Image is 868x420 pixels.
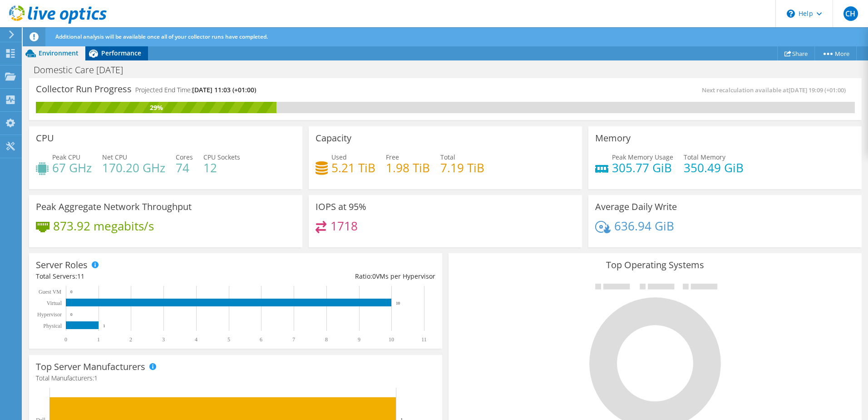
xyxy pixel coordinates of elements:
h1: Domestic Care [DATE] [30,65,137,75]
text: Guest VM [39,289,61,295]
text: 5 [227,336,230,343]
h4: 1718 [330,221,358,231]
text: 10 [396,301,400,305]
span: Used [331,153,347,161]
span: 11 [77,272,84,280]
h4: 12 [203,163,240,173]
h4: 1.98 TiB [386,163,430,173]
span: [DATE] 11:03 (+01:00) [192,85,256,94]
span: Peak CPU [52,153,80,161]
a: More [814,46,857,60]
h4: Total Manufacturers: [36,373,435,383]
text: 6 [260,336,262,343]
span: Net CPU [102,153,127,161]
text: 1 [97,336,100,343]
h4: 636.94 GiB [614,221,674,231]
h4: 170.20 GHz [102,163,165,173]
h3: Peak Aggregate Network Throughput [36,202,192,212]
text: Physical [43,323,62,329]
span: CPU Sockets [203,153,240,161]
h3: Server Roles [36,260,88,270]
text: 8 [325,336,328,343]
span: Total [440,153,455,161]
h4: 7.19 TiB [440,163,484,173]
span: 1 [94,374,98,382]
text: 1 [103,324,105,328]
text: 9 [358,336,360,343]
span: Total Memory [684,153,725,161]
span: [DATE] 19:09 (+01:00) [789,86,846,94]
div: Ratio: VMs per Hypervisor [236,271,435,281]
span: Free [386,153,399,161]
h4: 74 [176,163,193,173]
span: CH [843,6,858,21]
span: Environment [39,49,79,57]
text: 0 [70,312,73,317]
h3: Top Operating Systems [455,260,855,270]
text: Virtual [47,300,62,306]
h3: IOPS at 95% [316,202,366,212]
span: Additional analysis will be available once all of your collector runs have completed. [55,33,268,40]
h3: Memory [595,133,631,143]
h4: 305.77 GiB [612,163,673,173]
h3: CPU [36,133,54,143]
svg: \n [787,10,795,18]
text: Hypervisor [37,311,62,318]
text: 4 [195,336,197,343]
a: Share [777,46,815,60]
h4: 67 GHz [52,163,92,173]
text: 10 [389,336,394,343]
span: Peak Memory Usage [612,153,673,161]
span: 0 [372,272,376,280]
text: 7 [292,336,295,343]
span: Performance [101,49,141,57]
text: 0 [64,336,67,343]
h3: Top Server Manufacturers [36,362,145,372]
text: 3 [162,336,165,343]
div: 29% [36,103,276,113]
span: Cores [176,153,193,161]
h3: Capacity [316,133,351,143]
text: 0 [70,290,73,294]
h4: 350.49 GiB [684,163,744,173]
text: 2 [129,336,132,343]
h4: 5.21 TiB [331,163,375,173]
h3: Average Daily Write [595,202,677,212]
span: Next recalculation available at [702,86,850,94]
text: 11 [421,336,427,343]
h4: 873.92 megabits/s [53,221,154,231]
h4: Projected End Time: [135,85,256,95]
div: Total Servers: [36,271,236,281]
